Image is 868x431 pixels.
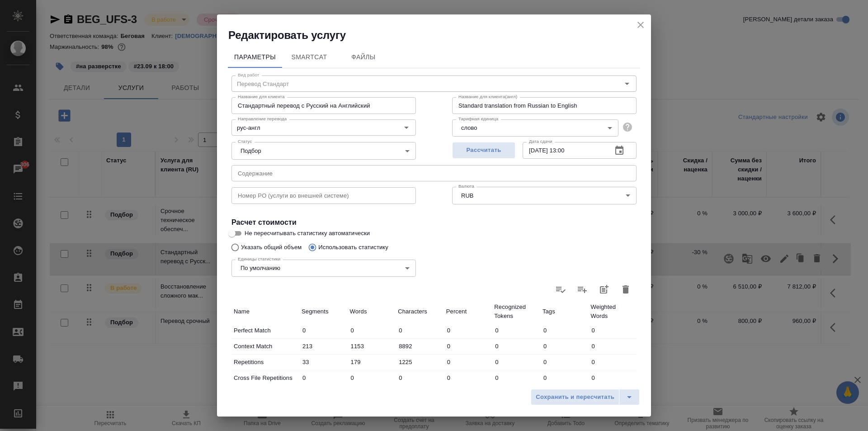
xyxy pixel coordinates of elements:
input: ✎ Введи что-нибудь [444,355,492,369]
button: Удалить статистику [615,279,637,300]
button: Подбор [238,147,264,155]
button: Open [400,121,413,134]
p: Repetitions [234,358,297,367]
label: Обновить статистику [550,279,571,300]
span: Файлы [342,52,385,63]
input: ✎ Введи что-нибудь [396,371,444,384]
span: Параметры [233,52,277,63]
p: Perfect Match [234,326,297,335]
input: ✎ Введи что-нибудь [540,355,589,369]
button: слово [458,124,480,132]
span: Рассчитать [457,145,510,156]
input: ✎ Введи что-нибудь [348,340,396,353]
span: Не пересчитывать статистику автоматически [245,229,370,238]
button: RUB [458,192,476,199]
button: Добавить статистику в работы [593,279,615,300]
div: RUB [452,187,637,204]
input: ✎ Введи что-нибудь [492,340,540,353]
input: ✎ Введи что-нибудь [540,324,589,337]
button: close [634,18,647,32]
button: По умолчанию [238,264,283,272]
input: ✎ Введи что-нибудь [299,371,348,384]
div: split button [531,389,640,405]
input: ✎ Введи что-нибудь [492,371,540,384]
p: Words [350,307,394,316]
p: Weighted Words [590,303,634,321]
p: Segments [302,307,345,316]
span: Сохранить и пересчитать [536,392,614,403]
button: Сохранить и пересчитать [531,389,619,405]
input: ✎ Введи что-нибудь [348,324,396,337]
input: ✎ Введи что-нибудь [588,340,637,353]
h2: Редактировать услугу [228,28,651,43]
input: ✎ Введи что-нибудь [299,355,348,369]
h4: Расчет стоимости [231,217,637,228]
input: ✎ Введи что-нибудь [588,355,637,369]
input: ✎ Введи что-нибудь [396,340,444,353]
div: По умолчанию [231,260,416,277]
p: Name [234,307,297,316]
input: ✎ Введи что-нибудь [492,324,540,337]
p: Recognized Tokens [494,303,538,321]
span: SmartCat [288,52,331,63]
input: ✎ Введи что-нибудь [299,340,348,353]
p: Percent [446,307,490,316]
label: Слить статистику [571,279,593,300]
div: слово [452,119,618,137]
input: ✎ Введи что-нибудь [540,340,589,353]
p: Context Match [234,342,297,351]
input: ✎ Введи что-нибудь [299,324,348,337]
p: Cross File Repetitions [234,374,297,383]
input: ✎ Введи что-нибудь [348,355,396,369]
div: Подбор [231,142,416,159]
p: Tags [542,307,586,316]
input: ✎ Введи что-нибудь [540,371,589,384]
input: ✎ Введи что-нибудь [396,355,444,369]
input: ✎ Введи что-нибудь [588,324,637,337]
input: ✎ Введи что-нибудь [444,340,492,353]
button: Рассчитать [452,142,515,159]
input: ✎ Введи что-нибудь [492,355,540,369]
input: ✎ Введи что-нибудь [396,324,444,337]
input: ✎ Введи что-нибудь [444,371,492,384]
p: Characters [398,307,442,316]
input: ✎ Введи что-нибудь [348,371,396,384]
input: ✎ Введи что-нибудь [588,371,637,384]
input: ✎ Введи что-нибудь [444,324,492,337]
